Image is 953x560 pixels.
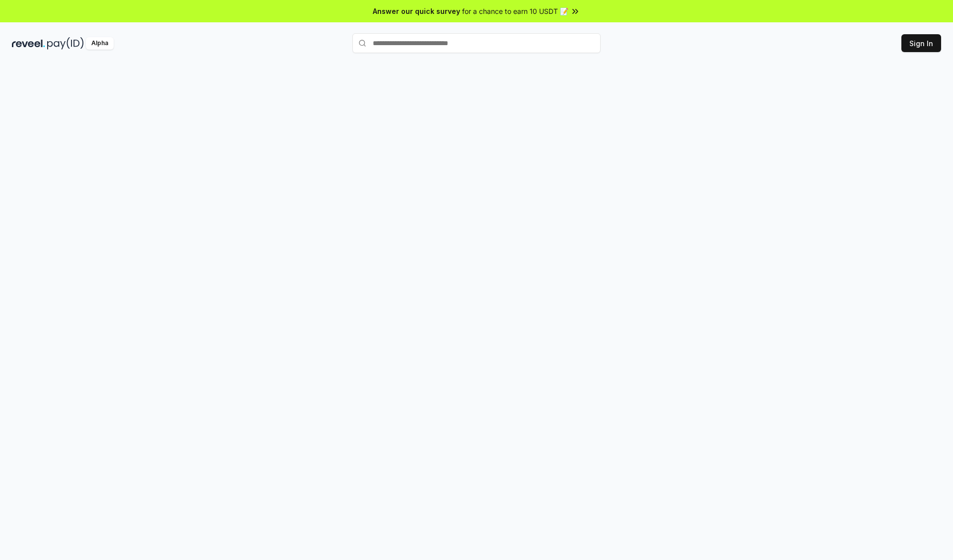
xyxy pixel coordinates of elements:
img: pay_id [47,37,84,50]
img: reveel_dark [12,37,45,50]
span: for a chance to earn 10 USDT 📝 [462,6,568,16]
span: Answer our quick survey [373,6,460,16]
div: Alpha [86,37,114,50]
button: Sign In [901,34,941,52]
